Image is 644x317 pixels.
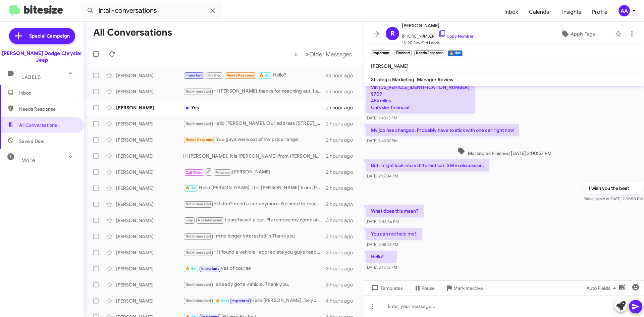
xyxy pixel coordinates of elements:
div: You guys were out of my price range [183,136,326,144]
span: [DATE] 2:12:04 PM [366,173,398,178]
div: [PERSON_NAME] [116,169,183,175]
div: [PERSON_NAME] [116,201,183,208]
div: [PERSON_NAME] [116,249,183,256]
small: 🔥 Hot [448,50,462,56]
div: 3 hours ago [326,281,359,288]
span: [PHONE_NUMBER] [402,30,474,40]
span: Not-Interested [185,234,211,239]
small: Finished [394,50,411,56]
span: Not-Interested [185,282,211,287]
div: [PERSON_NAME] [116,104,183,111]
button: AA [613,5,637,16]
div: Hello? [183,71,326,79]
button: Auto Fields [581,282,624,294]
input: Search [81,3,222,19]
div: 2 hours ago [326,137,359,143]
span: Older Messages [309,51,352,58]
button: Next [302,47,356,61]
span: Pause [422,282,435,294]
span: Needs Response [19,106,76,112]
small: Needs Response [414,50,445,56]
span: Strategic Marketing [371,76,414,83]
div: 3 hours ago [326,233,359,240]
a: Copy Number [438,34,474,39]
button: Templates [364,282,408,294]
div: [PERSON_NAME] [116,185,183,192]
span: [PERSON_NAME] [371,63,409,69]
div: I already got a vehicle. Thank you. [183,281,326,288]
span: 🔥 Hot [185,266,197,271]
span: Call Them [185,170,203,175]
span: R [390,28,395,39]
p: What does this mean? [366,205,424,217]
div: 4 hours ago [326,298,359,304]
p: I wish you the best [584,182,643,194]
span: Inbox [19,90,76,96]
span: [PERSON_NAME] [402,21,474,30]
div: [PERSON_NAME] [116,265,183,272]
nav: Page navigation example [290,47,356,61]
h1: All Conversations [93,27,172,38]
span: Important [231,299,249,303]
span: said at [598,196,609,201]
span: « [294,50,298,58]
div: an hour ago [326,88,359,95]
span: Special Campaign [29,33,70,39]
div: [PERSON_NAME] [116,120,183,127]
span: Auto Fields [586,282,619,294]
div: Hello [PERSON_NAME], It is [PERSON_NAME] from [PERSON_NAME] [GEOGRAPHIC_DATA]. Are you ready to c... [183,184,326,192]
span: More [21,157,35,163]
a: Inbox [499,2,524,22]
div: [PERSON_NAME] [116,233,183,240]
div: 3 hours ago [326,265,359,272]
div: 2 hours ago [326,120,359,127]
span: » [306,50,309,58]
a: Calendar [524,2,557,22]
p: My job has changed. Probably have to stick with one car right now [366,124,519,136]
span: Not-Interested [185,250,211,255]
div: 3 hours ago [326,249,359,256]
span: [DATE] 2:45:23 PM [366,242,398,247]
div: Hello [PERSON_NAME], So your payoff is approximately $28000.00, your lease is not up until [DATE]... [183,297,326,305]
span: Not-Interested [185,299,211,303]
div: AA [619,5,630,16]
span: Needs Response [185,138,214,142]
span: [DATE] 1:43:32 PM [366,138,397,143]
div: [PERSON_NAME] [116,88,183,95]
p: You can not help me? [366,228,422,240]
div: 2 hours ago [326,169,359,175]
span: Important [185,73,203,77]
span: Needs Response [226,73,255,77]
div: I purchased a car. Pls remove my name and number [183,216,326,224]
span: All Conversations [19,122,57,128]
div: 2 hours ago [326,185,359,192]
span: Not-Interested [185,121,211,126]
button: Mark Inactive [440,282,488,294]
a: Profile [587,2,613,22]
div: an hour ago [326,72,359,79]
div: 3 hours ago [326,217,359,224]
span: Not-Interested [185,89,211,94]
span: Stop [185,218,194,222]
div: Yes [183,104,326,111]
div: I'm no longer interested in Thank you [183,232,326,240]
span: Insights [557,2,587,22]
button: Apply Tags [543,28,612,40]
small: Important [371,50,391,56]
span: Marked as Finished [DATE] 2:00:57 PM [454,147,554,157]
span: Not Interested [198,218,223,222]
span: Manager Review [417,76,453,83]
button: Pause [408,282,440,294]
div: [PERSON_NAME] [116,153,183,159]
p: Vin [US_VEHICLE_IDENTIFICATION_NUMBER] $709 45k miles Chrysler financial [366,81,475,113]
div: Hi [PERSON_NAME] thanks for reaching out. I already found a jeep. I'll keep you in mind for the f... [183,88,326,95]
div: 2 hours ago [326,153,359,159]
div: yes of course [183,265,326,272]
div: an hour ago [326,104,359,111]
span: Finished [207,73,222,77]
div: [PERSON_NAME] [116,72,183,79]
span: 🔥 Hot [259,73,271,77]
span: Important [201,266,219,271]
span: Templates [370,282,403,294]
